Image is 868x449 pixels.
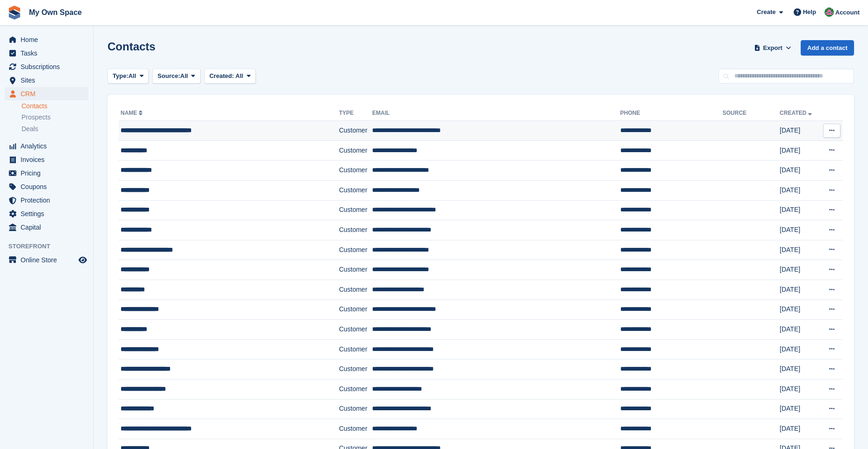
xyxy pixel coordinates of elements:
[7,6,22,20] img: stora-icon-8386f47178a22dfd0bd8f6a31ec36ba5ce8667c1dd55bd0f319d3a0aa187defe.svg
[372,106,620,121] th: Email
[339,320,372,340] td: Customer
[21,47,77,60] span: Tasks
[21,33,77,46] span: Home
[835,8,860,17] span: Account
[5,167,88,180] a: menu
[5,207,88,220] a: menu
[21,221,77,234] span: Capital
[723,106,780,121] th: Source
[21,253,77,267] span: Online Store
[236,72,244,79] span: All
[209,72,234,79] span: Created:
[25,5,86,20] a: My Own Space
[752,40,793,56] button: Export
[780,180,820,200] td: [DATE]
[780,320,820,340] td: [DATE]
[780,161,820,181] td: [DATE]
[757,7,775,17] span: Create
[339,180,372,200] td: Customer
[5,60,88,73] a: menu
[803,7,816,17] span: Help
[5,74,88,87] a: menu
[21,153,77,166] span: Invoices
[780,280,820,300] td: [DATE]
[5,180,88,193] a: menu
[339,140,372,161] td: Customer
[763,43,782,53] span: Export
[780,220,820,240] td: [DATE]
[21,180,77,193] span: Coupons
[113,71,129,81] span: Type:
[780,200,820,220] td: [DATE]
[5,33,88,46] a: menu
[22,113,50,122] span: Prospects
[780,419,820,439] td: [DATE]
[5,87,88,100] a: menu
[339,161,372,181] td: Customer
[339,280,372,300] td: Customer
[339,240,372,260] td: Customer
[77,254,88,266] a: Preview store
[780,339,820,359] td: [DATE]
[129,71,136,81] span: All
[339,300,372,320] td: Customer
[780,300,820,320] td: [DATE]
[21,207,77,220] span: Settings
[22,124,88,134] a: Deals
[108,40,156,53] h1: Contacts
[180,71,188,81] span: All
[5,140,88,153] a: menu
[22,125,38,133] span: Deals
[204,69,256,84] button: Created: All
[5,194,88,207] a: menu
[780,240,820,260] td: [DATE]
[339,220,372,240] td: Customer
[339,359,372,379] td: Customer
[780,359,820,379] td: [DATE]
[21,167,77,180] span: Pricing
[5,153,88,166] a: menu
[21,60,77,73] span: Subscriptions
[620,106,723,121] th: Phone
[21,194,77,207] span: Protection
[339,121,372,141] td: Customer
[339,339,372,359] td: Customer
[158,71,180,81] span: Source:
[780,140,820,161] td: [DATE]
[5,221,88,234] a: menu
[339,200,372,220] td: Customer
[780,399,820,419] td: [DATE]
[339,399,372,419] td: Customer
[801,40,854,56] a: Add a contact
[152,69,201,84] button: Source: All
[21,87,77,100] span: CRM
[780,121,820,141] td: [DATE]
[121,110,144,116] a: Name
[108,69,149,84] button: Type: All
[21,74,77,87] span: Sites
[339,379,372,399] td: Customer
[780,110,814,116] a: Created
[339,419,372,439] td: Customer
[825,7,834,17] img: Lucy Parry
[21,140,77,153] span: Analytics
[339,106,372,121] th: Type
[5,253,88,267] a: menu
[22,112,88,122] a: Prospects
[780,379,820,399] td: [DATE]
[339,260,372,280] td: Customer
[780,260,820,280] td: [DATE]
[5,47,88,60] a: menu
[8,242,93,251] span: Storefront
[22,102,88,111] a: Contacts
